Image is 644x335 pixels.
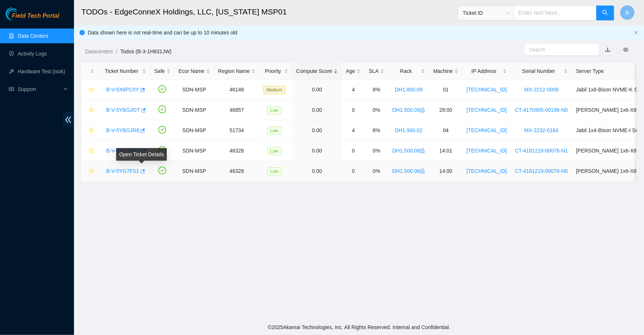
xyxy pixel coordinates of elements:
td: 0.00 [292,141,342,161]
a: CT-4181219-00076-N1 [515,148,568,154]
a: B-V-5YBGJOT [106,107,140,113]
a: DH1.900.02 [395,127,423,133]
a: B-V-5X6PC0Y [106,87,139,93]
span: Support [18,82,61,97]
span: lock [420,107,425,113]
span: check-circle [158,105,166,113]
a: DH1.500.08lock [392,168,425,174]
span: Low [267,106,281,114]
td: 46328 [214,161,260,181]
td: 0% [365,141,388,161]
a: Data Centers [18,33,48,39]
span: Medium [263,86,285,94]
td: 28:00 [429,100,462,120]
span: Low [267,167,281,175]
a: DH1.500.09lock [392,107,425,113]
a: Datacenters [85,48,113,54]
a: B-V-5YBGJR8 [106,127,139,133]
td: 46148 [214,80,260,100]
td: 0.00 [292,100,342,120]
footer: © 2025 Akamai Technologies, Inc. All Rights Reserved. Internal and Confidential. [74,319,644,335]
a: Hardware Test (isok) [18,68,65,74]
td: 46857 [214,100,260,120]
td: 0 [342,161,365,181]
td: 04 [429,120,462,141]
button: download [600,44,616,56]
td: SDN-MSP [175,141,214,161]
td: 4 [342,120,365,141]
td: 14:00 [429,161,462,181]
td: 51734 [214,120,260,141]
span: Field Tech Portal [12,13,59,20]
span: search [602,10,608,17]
a: MX-2232-0164 [524,127,559,133]
img: Akamai Technologies [6,7,37,20]
td: 0.00 [292,161,342,181]
td: 8% [365,120,388,141]
span: read [9,87,14,92]
span: eye [623,47,628,52]
span: star [89,128,94,134]
span: Low [267,147,281,155]
td: 01 [429,80,462,100]
td: 14:01 [429,141,462,161]
td: SDN-MSP [175,80,214,100]
button: close [634,30,638,35]
td: 0.00 [292,80,342,100]
a: download [605,47,610,53]
a: [TECHNICAL_ID] [466,168,507,174]
button: star [85,84,94,96]
span: Low [267,127,281,135]
span: star [89,168,94,174]
a: [TECHNICAL_ID] [466,148,507,154]
span: check-circle [158,167,166,174]
span: close [634,30,638,35]
a: CT-4170905-00196-N0 [515,107,568,113]
td: SDN-MSP [175,161,214,181]
td: 0% [365,161,388,181]
a: [TECHNICAL_ID] [466,127,507,133]
span: lock [420,168,425,174]
td: 0.00 [292,120,342,141]
span: check-circle [158,85,166,93]
span: star [89,148,94,154]
span: double-left [63,113,74,127]
a: B-V-5YG7FRU [106,148,140,154]
a: Akamai TechnologiesField Tech Portal [6,13,59,23]
div: Open Ticket Details [116,148,167,161]
td: 4 [342,80,365,100]
button: star [85,104,94,116]
td: 0 [342,141,365,161]
a: Todos (B-3-1H831JW) [120,48,172,54]
button: star [85,165,94,177]
td: 46328 [214,141,260,161]
td: 0% [365,100,388,120]
input: Enter text here... [514,6,597,20]
a: [TECHNICAL_ID] [466,107,507,113]
span: Ticket ID [463,7,509,19]
a: Activity Logs [18,51,47,57]
span: star [89,107,94,113]
td: SDN-MSP [175,120,214,141]
input: Search [529,46,589,54]
a: B-V-5YG7FS1 [106,168,139,174]
td: 0 [342,100,365,120]
td: SDN-MSP [175,100,214,120]
span: star [89,87,94,93]
span: check-circle [158,146,166,154]
button: star [85,145,94,157]
a: DH1.500.08lock [392,148,425,154]
span: A [626,8,630,17]
a: MX-2212-0009 [524,87,559,93]
span: / [116,48,117,54]
a: [TECHNICAL_ID] [466,87,507,93]
button: star [85,124,94,136]
a: CT-4181219-00076-N0 [515,168,568,174]
span: check-circle [158,126,166,134]
span: lock [420,148,425,153]
a: DH1.800.09 [395,87,423,93]
button: A [620,5,635,20]
button: search [596,6,614,20]
td: 8% [365,80,388,100]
